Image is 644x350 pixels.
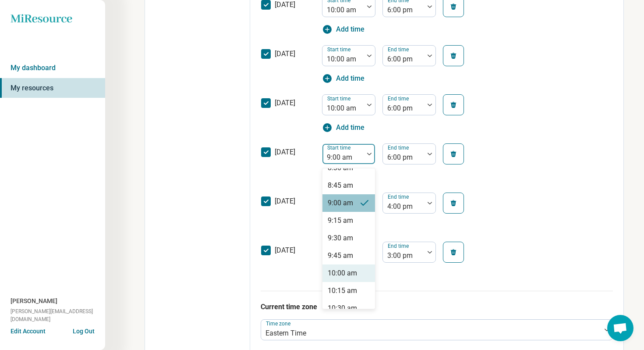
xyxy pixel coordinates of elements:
[275,0,295,9] span: [DATE]
[336,24,364,35] span: Add time
[328,250,353,261] div: 9:45 am
[327,145,352,151] label: Start time
[322,73,364,84] button: Add time
[266,321,292,327] label: Time zone
[322,24,364,35] button: Add time
[322,122,364,133] button: Add time
[328,215,353,226] div: 9:15 am
[275,99,295,107] span: [DATE]
[388,243,410,249] label: End time
[328,268,357,279] div: 10:00 am
[11,327,46,336] button: Edit Account
[11,307,105,323] span: [PERSON_NAME][EMAIL_ADDRESS][DOMAIN_NAME]
[328,198,353,208] div: 9:00 am
[328,286,357,296] div: 10:15 am
[275,148,295,156] span: [DATE]
[327,46,352,53] label: Start time
[336,122,364,133] span: Add time
[328,303,357,314] div: 10:30 am
[275,197,295,205] span: [DATE]
[11,296,57,306] span: [PERSON_NAME]
[336,73,364,84] span: Add time
[327,96,352,102] label: Start time
[388,46,410,53] label: End time
[388,96,410,102] label: End time
[73,327,95,334] button: Log Out
[261,302,613,312] p: Current time zone
[607,315,633,341] a: Open chat
[388,145,410,151] label: End time
[328,233,353,243] div: 9:30 am
[275,50,295,58] span: [DATE]
[388,194,410,200] label: End time
[275,246,295,254] span: [DATE]
[328,180,353,191] div: 8:45 am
